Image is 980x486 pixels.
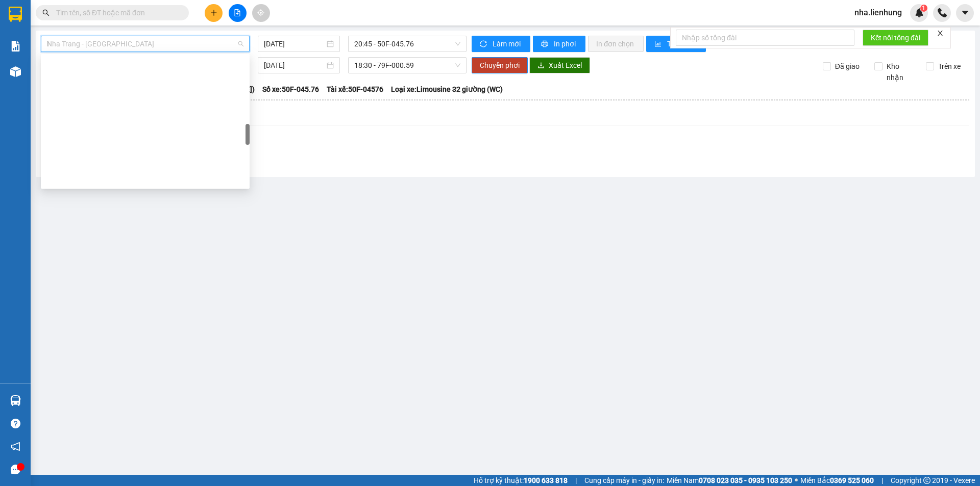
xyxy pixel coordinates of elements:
[10,395,21,406] img: warehouse-icon
[934,61,965,72] span: Trên xe
[210,9,217,16] span: plus
[480,60,520,71] span: Chuyển phơi
[47,36,243,52] span: Nha Trang - Bình Dương
[676,30,854,46] input: Nhập số tổng đài
[10,66,21,77] img: warehouse-icon
[795,478,798,482] span: ⚪️
[937,30,944,37] span: close
[42,9,50,16] span: search
[830,476,874,484] strong: 0369 525 060
[654,40,663,48] span: bar-chart
[863,30,928,46] button: Kết nối tổng đài
[252,4,270,22] button: aim
[541,40,550,48] span: printer
[472,57,528,73] button: Chuyển phơi
[524,476,568,484] strong: 1900 633 818
[646,36,706,52] button: bar-chartThống kê
[11,465,20,474] span: message
[956,4,974,22] button: caret-down
[923,477,930,484] span: copyright
[883,61,918,83] span: Kho nhận
[800,475,874,486] span: Miền Bắc
[938,8,947,17] img: phone-icon
[9,7,22,22] img: logo-vxr
[264,60,325,71] input: 15/10/2025
[391,84,503,95] span: Loại xe: Limousine 32 giường (WC)
[11,419,20,428] span: question-circle
[234,9,241,16] span: file-add
[262,84,319,95] span: Số xe: 50F-045.76
[56,7,177,18] input: Tìm tên, số ĐT hoặc mã đơn
[472,36,530,52] button: syncLàm mới
[667,475,792,486] span: Miền Nam
[881,475,883,486] span: |
[354,36,460,52] span: 20:45 - 50F-045.76
[831,61,864,72] span: Đã giao
[699,476,792,484] strong: 0708 023 035 - 0935 103 250
[354,58,460,73] span: 18:30 - 79F-000.59
[584,475,664,486] span: Cung cấp máy in - giấy in:
[229,4,247,22] button: file-add
[11,442,20,451] span: notification
[474,475,568,486] span: Hỗ trợ kỹ thuật:
[961,8,970,17] span: caret-down
[871,32,920,43] span: Kết nối tổng đài
[533,36,585,52] button: printerIn phơi
[10,41,21,52] img: solution-icon
[327,84,383,95] span: Tài xế: 50F-04576
[920,5,927,12] sup: 1
[264,38,325,49] input: 15/10/2025
[915,8,924,17] img: icon-new-feature
[922,5,925,12] span: 1
[846,6,910,19] span: nha.lienhung
[480,40,488,48] span: sync
[588,36,644,52] button: In đơn chọn
[529,57,590,73] button: downloadXuất Excel
[493,38,522,49] span: Làm mới
[257,9,264,16] span: aim
[554,38,577,49] span: In phơi
[205,4,223,22] button: plus
[575,475,577,486] span: |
